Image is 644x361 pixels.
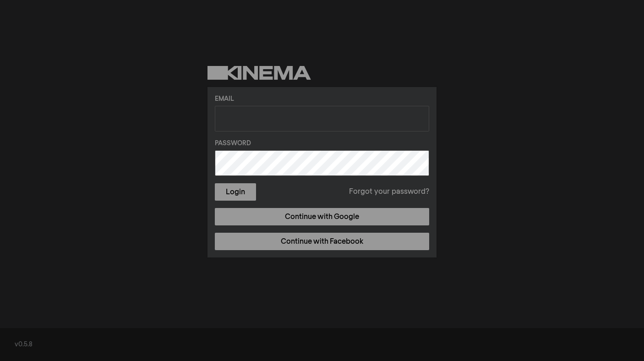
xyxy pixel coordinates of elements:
[215,139,429,148] label: Password
[349,186,429,197] a: Forgot your password?
[15,340,629,350] div: v0.5.8
[215,208,429,225] a: Continue with Google
[215,183,256,201] button: Login
[215,233,429,250] a: Continue with Facebook
[215,94,429,104] label: Email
